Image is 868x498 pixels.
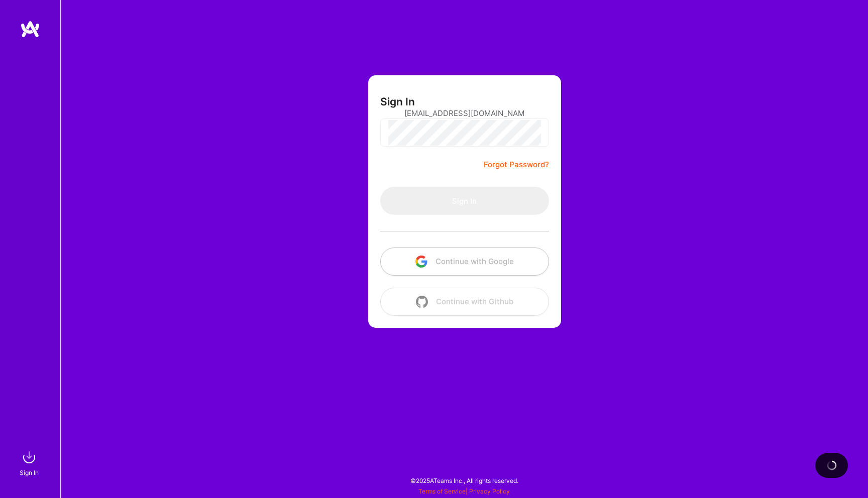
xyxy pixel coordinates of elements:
h3: Sign In [380,95,415,108]
a: Forgot Password? [484,159,549,171]
a: Terms of Service [418,487,466,495]
img: icon [415,256,427,268]
button: Continue with Github [380,288,549,316]
img: logo [20,20,40,38]
div: © 2025 ATeams Inc., All rights reserved. [60,468,868,493]
button: Sign In [380,187,549,215]
img: sign in [19,447,39,467]
a: sign inSign In [21,447,39,478]
img: icon [416,296,428,308]
a: Privacy Policy [469,487,510,495]
div: Sign In [20,467,39,478]
input: Email... [404,100,525,126]
span: | [418,487,510,495]
button: Continue with Google [380,247,549,276]
img: loading [824,458,838,472]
